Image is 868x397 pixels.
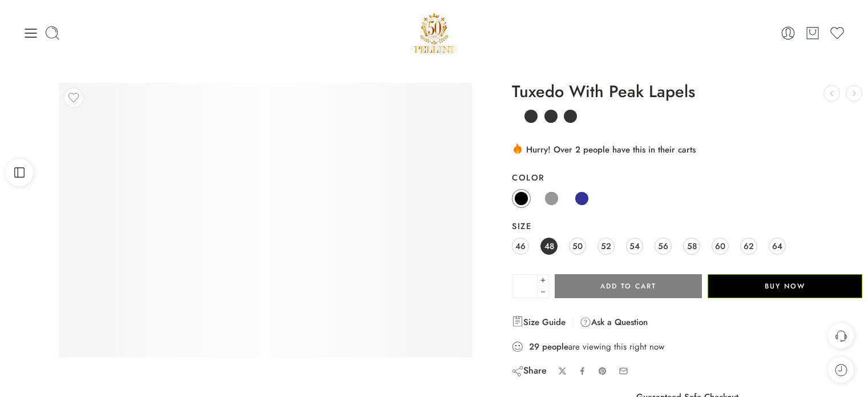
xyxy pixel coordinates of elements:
[744,238,754,254] span: 62
[708,274,862,298] button: Buy Now
[512,340,862,353] div: are viewing this right now
[572,238,583,254] span: 50
[578,367,587,375] a: Share on Facebook
[772,238,782,254] span: 64
[512,364,547,377] div: Share
[512,83,862,101] h1: Tuxedo With Peak Lapels
[555,274,702,298] button: Add to cart
[715,238,725,254] span: 60
[687,238,697,254] span: 58
[512,315,566,329] a: Size Guide
[769,238,786,255] a: 64
[626,238,643,255] a: 54
[558,367,567,375] a: Share on X
[598,367,607,376] a: Pin on Pinterest
[512,220,862,232] label: Size
[597,238,615,255] a: 52
[740,238,757,255] a: 62
[515,238,526,254] span: 46
[805,25,821,41] a: Cart
[655,238,672,255] a: 56
[658,238,668,254] span: 56
[629,238,640,254] span: 54
[829,25,845,41] a: Wishlist
[619,366,628,376] a: Email to your friends
[601,238,611,254] span: 52
[540,238,558,255] a: 48
[712,238,729,255] a: 60
[780,25,796,41] a: Login / Register
[544,238,554,254] span: 48
[569,238,586,255] a: 50
[683,238,700,255] a: 58
[512,142,862,156] div: Hurry! Over 2 people have this in their carts
[512,274,538,298] input: Product quantity
[410,9,459,57] a: Pellini -
[580,315,648,329] a: Ask a Question
[512,238,529,255] a: 46
[410,9,459,57] img: Pellini
[542,341,568,352] strong: people
[512,172,862,183] label: Color
[529,341,539,352] strong: 29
